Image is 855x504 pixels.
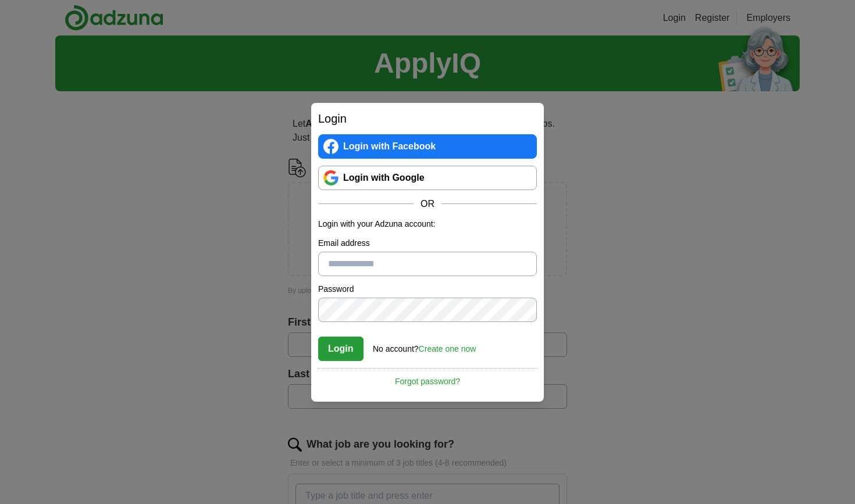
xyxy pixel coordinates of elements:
[318,283,537,295] label: Password
[318,166,537,190] a: Login with Google
[318,237,537,249] label: Email address
[373,336,476,355] div: No account?
[414,197,441,211] span: OR
[318,110,537,127] h2: Login
[419,344,476,353] a: Create one now
[318,368,537,388] a: Forgot password?
[318,337,364,361] button: Login
[318,134,537,159] a: Login with Facebook
[318,218,537,230] p: Login with your Adzuna account:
